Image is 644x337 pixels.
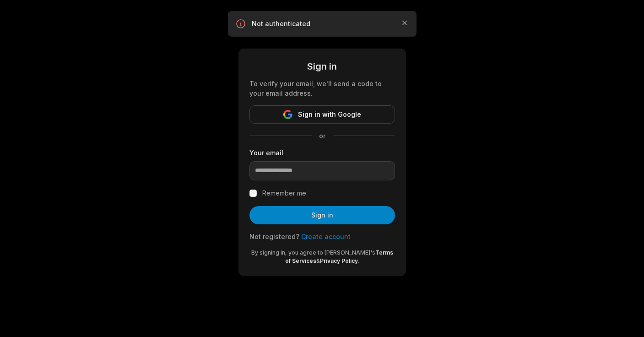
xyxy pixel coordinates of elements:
[298,109,361,120] span: Sign in with Google
[358,257,359,264] span: .
[249,105,395,124] button: Sign in with Google
[285,249,393,264] a: Terms of Services
[249,148,395,158] label: Your email
[252,19,393,28] p: Not authenticated
[312,131,333,141] span: or
[249,60,395,73] div: Sign in
[301,233,351,240] a: Create account
[249,233,299,240] span: Not registered?
[249,79,395,98] div: To verify your email, we'll send a code to your email address.
[316,257,320,264] span: &
[251,249,375,256] span: By signing in, you agree to [PERSON_NAME]'s
[262,188,306,199] label: Remember me
[320,257,358,264] a: Privacy Policy
[249,206,395,224] button: Sign in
